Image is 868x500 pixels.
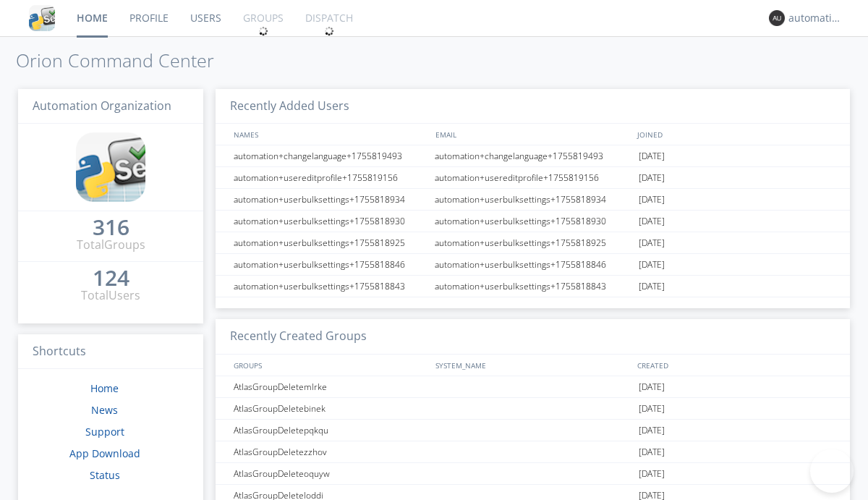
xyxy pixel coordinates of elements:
[33,98,171,114] span: Automation Organization
[216,376,850,398] a: AtlasGroupDeletemlrke[DATE]
[324,26,334,36] img: spin.svg
[639,420,665,441] span: [DATE]
[76,132,145,202] img: cddb5a64eb264b2086981ab96f4c1ba7
[18,334,203,370] h3: Shortcuts
[216,232,850,254] a: automation+userbulksettings+1755818925automation+userbulksettings+1755818925[DATE]
[432,355,634,376] div: SYSTEM_NAME
[230,463,430,484] div: AtlasGroupDeleteoquyw
[810,449,854,493] iframe: Toggle Customer Support
[93,271,129,287] a: 124
[216,145,850,167] a: automation+changelanguage+1755819493automation+changelanguage+1755819493[DATE]
[639,145,665,167] span: [DATE]
[431,276,635,297] div: automation+userbulksettings+1755818843
[639,276,665,297] span: [DATE]
[639,441,665,463] span: [DATE]
[431,145,635,166] div: automation+changelanguage+1755819493
[788,11,843,25] div: automation+atlas0035
[230,232,430,253] div: automation+userbulksettings+1755818925
[432,124,634,145] div: EMAIL
[230,254,430,275] div: automation+userbulksettings+1755818846
[639,398,665,420] span: [DATE]
[216,89,850,124] h3: Recently Added Users
[29,5,55,31] img: cddb5a64eb264b2086981ab96f4c1ba7
[216,463,850,485] a: AtlasGroupDeleteoquyw[DATE]
[639,167,665,189] span: [DATE]
[639,189,665,211] span: [DATE]
[230,420,430,441] div: AtlasGroupDeletepqkqu
[258,26,268,36] img: spin.svg
[230,398,430,419] div: AtlasGroupDeletebinek
[216,254,850,276] a: automation+userbulksettings+1755818846automation+userbulksettings+1755818846[DATE]
[216,276,850,297] a: automation+userbulksettings+1755818843automation+userbulksettings+1755818843[DATE]
[639,211,665,232] span: [DATE]
[431,211,635,232] div: automation+userbulksettings+1755818930
[431,167,635,188] div: automation+usereditprofile+1755819156
[230,276,430,297] div: automation+userbulksettings+1755818843
[431,189,635,210] div: automation+userbulksettings+1755818934
[90,381,119,395] a: Home
[93,220,129,234] div: 316
[216,420,850,441] a: AtlasGroupDeletepqkqu[DATE]
[431,254,635,275] div: automation+userbulksettings+1755818846
[90,468,120,482] a: Status
[634,355,836,376] div: CREATED
[230,167,430,188] div: automation+usereditprofile+1755819156
[91,403,118,417] a: News
[639,232,665,254] span: [DATE]
[230,145,430,166] div: automation+changelanguage+1755819493
[77,237,145,253] div: Total Groups
[230,376,430,397] div: AtlasGroupDeletemlrke
[230,441,430,462] div: AtlasGroupDeletezzhov
[230,189,430,210] div: automation+userbulksettings+1755818934
[216,319,850,355] h3: Recently Created Groups
[85,425,124,438] a: Support
[93,271,129,285] div: 124
[216,211,850,232] a: automation+userbulksettings+1755818930automation+userbulksettings+1755818930[DATE]
[639,376,665,398] span: [DATE]
[230,355,428,376] div: GROUPS
[216,398,850,420] a: AtlasGroupDeletebinek[DATE]
[639,463,665,485] span: [DATE]
[69,446,140,460] a: App Download
[639,254,665,276] span: [DATE]
[230,211,430,232] div: automation+userbulksettings+1755818930
[81,287,140,304] div: Total Users
[230,124,428,145] div: NAMES
[216,189,850,211] a: automation+userbulksettings+1755818934automation+userbulksettings+1755818934[DATE]
[216,441,850,463] a: AtlasGroupDeletezzhov[DATE]
[431,232,635,253] div: automation+userbulksettings+1755818925
[634,124,836,145] div: JOINED
[769,10,785,26] img: 373638.png
[216,167,850,189] a: automation+usereditprofile+1755819156automation+usereditprofile+1755819156[DATE]
[93,220,129,237] a: 316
